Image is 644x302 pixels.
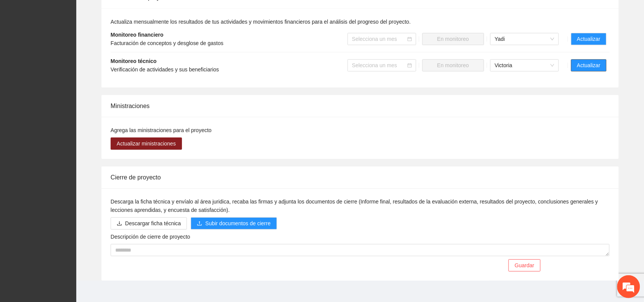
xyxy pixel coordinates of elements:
[407,37,412,41] span: calendar
[125,4,143,22] div: Minimizar ventana de chat en vivo
[125,219,181,228] span: Descargar ficha técnica
[111,66,219,73] span: Verificación de actividades y sus beneficiarios
[44,102,105,179] span: Estamos en línea.
[407,63,412,68] span: calendar
[111,217,187,229] button: downloadDescargar ficha técnica
[40,39,128,49] div: Chatee con nosotros ahora
[117,139,176,148] span: Actualizar ministraciones
[495,33,554,45] span: Yadi
[191,217,277,229] button: uploadSubir documentos de cierre
[111,244,610,256] textarea: Descripción de cierre de proyecto
[577,35,601,43] span: Actualizar
[111,19,411,25] span: Actualiza mensualmente los resultados de tus actividades y movimientos financieros para el anális...
[509,259,540,271] button: Guardar
[111,166,610,188] div: Cierre de proyecto
[577,61,601,69] span: Actualizar
[111,220,187,226] a: downloadDescargar ficha técnica
[111,127,212,133] span: Agrega las ministraciones para el proyecto
[117,221,122,227] span: download
[111,95,610,117] div: Ministraciones
[111,233,190,241] label: Descripción de cierre de proyecto
[111,32,163,38] strong: Monitoreo financiero
[111,58,157,64] strong: Monitoreo técnico
[515,261,534,270] span: Guardar
[111,137,182,150] button: Actualizar ministraciones
[111,199,598,213] span: Descarga la ficha técnica y envíalo al área juridica, recaba las firmas y adjunta los documentos ...
[571,33,607,45] button: Actualizar
[191,220,277,226] span: uploadSubir documentos de cierre
[571,59,607,71] button: Actualizar
[111,141,182,147] a: Actualizar ministraciones
[4,208,145,235] textarea: Escriba su mensaje y pulse “Intro”
[495,60,554,71] span: Victoria
[197,221,202,227] span: upload
[205,219,270,228] span: Subir documentos de cierre
[111,40,224,46] span: Facturación de conceptos y desglose de gastos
